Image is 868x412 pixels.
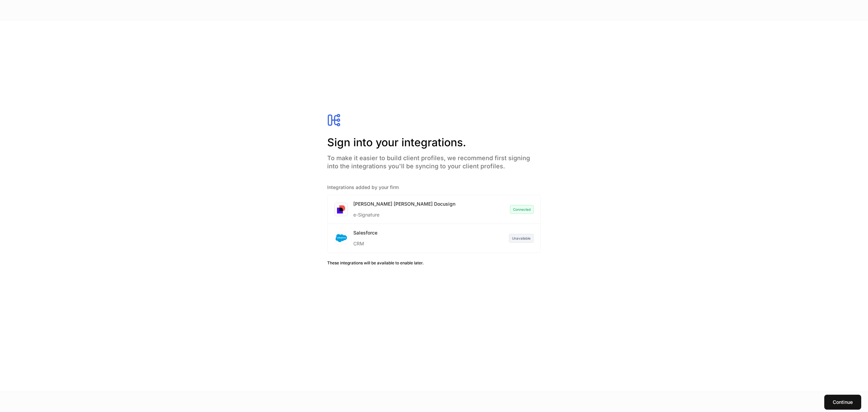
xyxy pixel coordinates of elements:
button: Continue [824,395,861,410]
div: [PERSON_NAME] [PERSON_NAME] Docusign [353,201,455,207]
h6: These integrations will be available to enable later. [327,260,541,266]
div: Salesforce [353,229,377,236]
h5: Integrations added by your firm [327,184,541,191]
div: Unavailable [509,234,534,243]
h2: Sign into your integrations. [327,135,541,150]
div: Continue [833,399,853,406]
div: e-Signature [353,207,455,218]
div: Connected [510,205,534,214]
h4: To make it easier to build client profiles, we recommend first signing into the integrations you'... [327,150,541,170]
div: CRM [353,236,377,247]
